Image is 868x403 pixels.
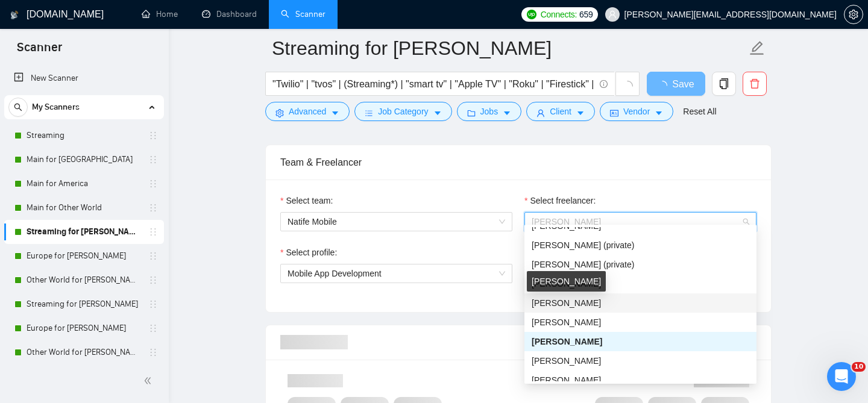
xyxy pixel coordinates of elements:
span: caret-down [576,108,585,117]
span: holder [148,275,158,285]
a: Main for [GEOGRAPHIC_DATA] [27,148,141,172]
span: setting [844,10,863,19]
span: Jobs [480,105,498,118]
a: Reset All [683,105,716,118]
input: Search Freelance Jobs... [272,77,594,92]
button: search [8,98,28,117]
a: dashboardDashboard [202,9,257,19]
span: Connects: [541,8,577,21]
span: Job Category [378,105,428,118]
span: Scanner [7,39,72,64]
span: Advanced [289,105,326,118]
span: [PERSON_NAME] [532,317,601,327]
span: Save [672,77,694,92]
span: user [536,108,545,117]
span: double-left [143,375,156,387]
a: Europe for [PERSON_NAME] [27,316,141,340]
span: [PERSON_NAME] [532,375,601,385]
span: My Scanners [32,95,80,119]
span: folder [467,108,476,117]
span: [PERSON_NAME] (private) [532,240,634,250]
a: Main for America [27,172,141,196]
span: caret-down [503,108,511,117]
span: Client [550,105,571,118]
button: Save [647,72,705,96]
div: [PERSON_NAME] [527,271,606,292]
input: Scanner name... [272,33,747,63]
span: 10 [852,362,866,372]
span: Vendor [623,105,650,118]
span: [PERSON_NAME] [532,356,601,366]
span: user [608,10,617,19]
a: Streaming for [PERSON_NAME] [27,220,141,244]
span: 659 [579,8,593,21]
div: Team & Freelancer [280,145,756,180]
span: Natife Mobile [288,213,505,231]
a: searchScanner [281,9,325,19]
button: barsJob Categorycaret-down [354,102,451,121]
li: New Scanner [4,66,164,90]
a: Streaming for [PERSON_NAME] [27,292,141,316]
a: Other World for [PERSON_NAME] [27,268,141,292]
span: [PERSON_NAME] [532,298,601,308]
img: logo [10,5,19,25]
label: Select team: [280,194,333,207]
span: holder [148,348,158,357]
span: holder [148,155,158,164]
a: setting [844,10,863,19]
button: setting [844,5,863,24]
span: caret-down [433,108,442,117]
span: holder [148,203,158,213]
span: setting [275,108,284,117]
a: Streaming [27,123,141,148]
span: loading [622,81,633,92]
button: userClientcaret-down [526,102,595,121]
button: idcardVendorcaret-down [600,102,673,121]
span: search [9,103,27,111]
span: holder [148,131,158,140]
span: idcard [610,108,618,117]
span: holder [148,323,158,333]
span: delete [743,78,766,89]
button: settingAdvancedcaret-down [265,102,350,121]
button: copy [712,72,736,96]
a: New Scanner [14,66,154,90]
span: loading [658,81,672,90]
a: Main for Other World [27,196,141,220]
a: Other World for [PERSON_NAME] [27,340,141,364]
img: upwork-logo.png [527,10,536,19]
span: holder [148,179,158,189]
span: holder [148,299,158,309]
button: folderJobscaret-down [457,102,522,121]
span: [PERSON_NAME] [532,337,602,346]
span: copy [712,78,735,89]
span: edit [749,40,765,56]
label: Select freelancer: [524,194,596,207]
span: caret-down [331,108,339,117]
span: [PERSON_NAME] [532,217,601,226]
span: holder [148,251,158,261]
a: homeHome [142,9,178,19]
a: Europe for [PERSON_NAME] [27,244,141,268]
button: delete [743,72,767,96]
iframe: Intercom live chat [827,362,856,391]
span: holder [148,227,158,237]
span: info-circle [600,80,608,88]
span: Mobile App Development [288,269,382,278]
span: bars [365,108,373,117]
span: caret-down [655,108,663,117]
span: Select profile: [286,246,337,259]
span: [PERSON_NAME] (private) [532,260,634,269]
